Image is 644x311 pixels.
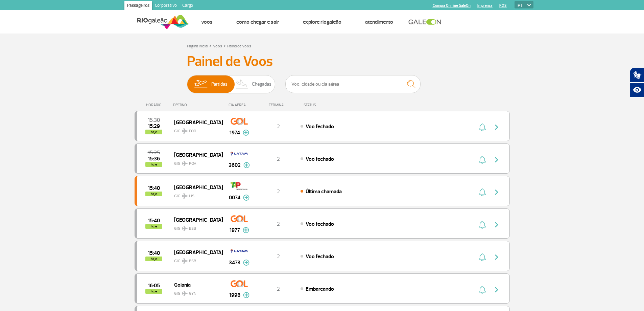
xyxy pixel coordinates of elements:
[182,193,188,199] img: destiny_airplane.svg
[630,83,644,97] button: Abrir recursos assistivos.
[479,221,486,229] img: sino-painel-voo.svg
[145,192,162,196] span: hoje
[232,75,252,93] img: slider-desembarque
[630,68,644,97] div: Plugin de acessibilidade da Hand Talk.
[223,42,226,49] a: >
[174,157,217,167] span: GIG
[493,156,501,164] img: seta-direita-painel-voo.svg
[174,215,217,224] span: [GEOGRAPHIC_DATA]
[174,183,217,192] span: [GEOGRAPHIC_DATA]
[187,44,208,49] a: Página Inicial
[222,103,256,107] div: CIA AÉREA
[182,128,188,134] img: destiny_airplane.svg
[229,259,240,267] span: 3473
[493,188,501,196] img: seta-direita-painel-voo.svg
[493,221,501,229] img: seta-direita-painel-voo.svg
[137,103,173,107] div: HORÁRIO
[211,75,228,93] span: Partidas
[499,3,507,8] a: RQS
[182,291,188,296] img: destiny_airplane.svg
[306,221,334,227] span: Voo fechado
[189,128,196,134] span: FOR
[306,253,334,260] span: Voo fechado
[243,162,250,168] img: mais-info-painel-voo.svg
[180,1,196,12] a: Cargo
[229,161,241,169] span: 3602
[230,129,240,137] span: 1974
[306,188,342,195] span: Última chamada
[148,118,160,123] span: 2025-08-26 15:30:00
[277,221,280,227] span: 2
[189,291,196,297] span: GYN
[148,251,160,256] span: 2025-08-26 15:40:00
[277,156,280,162] span: 2
[174,287,217,297] span: GIG
[201,19,213,25] a: Voos
[174,248,217,257] span: [GEOGRAPHIC_DATA]
[229,291,240,299] span: 1998
[365,19,393,25] a: Atendimento
[174,118,217,127] span: [GEOGRAPHIC_DATA]
[152,1,180,12] a: Corporativo
[189,161,196,167] span: POA
[243,260,249,266] img: mais-info-painel-voo.svg
[213,44,222,49] a: Voos
[148,156,160,161] span: 2025-08-26 15:36:00
[145,130,162,134] span: hoje
[230,226,240,234] span: 1977
[124,1,152,12] a: Passageiros
[189,226,196,232] span: BSB
[277,253,280,260] span: 2
[306,156,334,162] span: Voo fechado
[243,227,249,233] img: mais-info-painel-voo.svg
[148,124,160,129] span: 2025-08-26 15:29:00
[479,123,486,131] img: sino-painel-voo.svg
[182,161,188,166] img: destiny_airplane.svg
[182,258,188,264] img: destiny_airplane.svg
[189,193,194,199] span: LIS
[630,68,644,83] button: Abrir tradutor de língua de sinais.
[277,123,280,130] span: 2
[174,190,217,199] span: GIG
[243,130,249,136] img: mais-info-painel-voo.svg
[187,53,457,70] h3: Painel de Voos
[148,150,160,155] span: 2025-08-26 15:25:00
[493,253,501,261] img: seta-direita-painel-voo.svg
[174,125,217,134] span: GIG
[285,75,421,93] input: Voo, cidade ou cia aérea
[252,75,271,93] span: Chegadas
[243,292,249,298] img: mais-info-painel-voo.svg
[189,258,196,264] span: BSB
[145,224,162,229] span: hoje
[479,253,486,261] img: sino-painel-voo.svg
[477,3,493,8] a: Imprensa
[479,188,486,196] img: sino-painel-voo.svg
[209,42,212,49] a: >
[433,3,471,8] a: Compra On-line GaleOn
[493,286,501,294] img: seta-direita-painel-voo.svg
[479,156,486,164] img: sino-painel-voo.svg
[243,195,249,201] img: mais-info-painel-voo.svg
[493,123,501,131] img: seta-direita-painel-voo.svg
[303,19,341,25] a: Explore RIOgaleão
[256,103,300,107] div: TERMINAL
[145,289,162,294] span: hoje
[306,286,334,292] span: Embarcando
[479,286,486,294] img: sino-painel-voo.svg
[277,188,280,195] span: 2
[148,283,160,288] span: 2025-08-26 16:05:00
[182,226,188,231] img: destiny_airplane.svg
[306,123,334,130] span: Voo fechado
[174,222,217,232] span: GIG
[174,280,217,289] span: Goiania
[300,103,355,107] div: STATUS
[174,150,217,159] span: [GEOGRAPHIC_DATA]
[145,162,162,167] span: hoje
[173,103,222,107] div: DESTINO
[236,19,279,25] a: Como chegar e sair
[227,44,251,49] a: Painel de Voos
[145,257,162,261] span: hoje
[190,75,211,93] img: slider-embarque
[174,254,217,264] span: GIG
[148,186,160,191] span: 2025-08-26 15:40:00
